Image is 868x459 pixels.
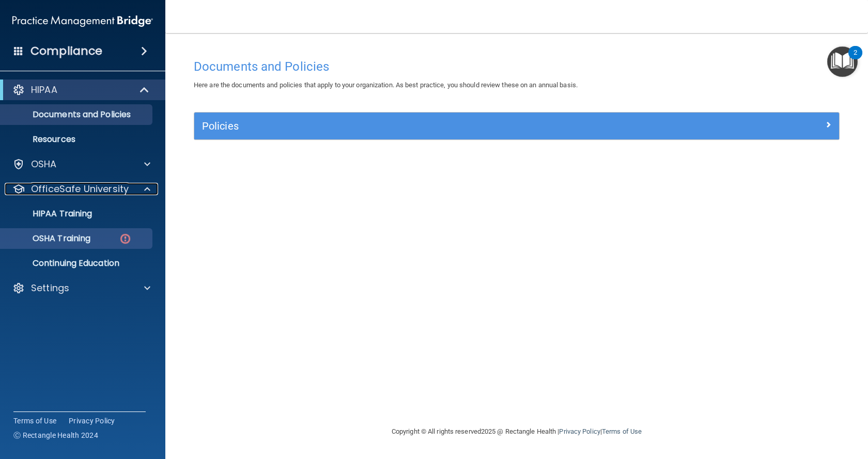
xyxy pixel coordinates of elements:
[7,209,92,219] p: HIPAA Training
[12,84,150,96] a: HIPAA
[602,428,642,435] a: Terms of Use
[119,232,132,245] img: danger-circle.6113f641.png
[202,118,831,134] a: Policies
[12,11,153,31] img: PMB logo
[31,84,57,96] p: HIPAA
[827,46,858,77] button: Open Resource Center, 2 new notifications
[194,81,578,89] span: Here are the documents and policies that apply to your organization. As best practice, you should...
[31,183,129,195] p: OfficeSafe University
[854,53,857,66] div: 2
[13,416,56,426] a: Terms of Use
[7,233,90,244] p: OSHA Training
[328,415,705,448] div: Copyright © All rights reserved 2025 @ Rectangle Health | |
[13,430,98,440] span: Ⓒ Rectangle Health 2024
[689,386,856,427] iframe: Drift Widget Chat Controller
[12,282,150,294] a: Settings
[31,282,69,294] p: Settings
[30,44,102,58] h4: Compliance
[12,158,150,170] a: OSHA
[7,134,148,145] p: Resources
[12,183,150,195] a: OfficeSafe University
[202,120,670,132] h5: Policies
[194,60,840,73] h4: Documents and Policies
[7,258,148,268] p: Continuing Education
[31,158,57,170] p: OSHA
[69,416,115,426] a: Privacy Policy
[559,428,600,435] a: Privacy Policy
[7,109,148,120] p: Documents and Policies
